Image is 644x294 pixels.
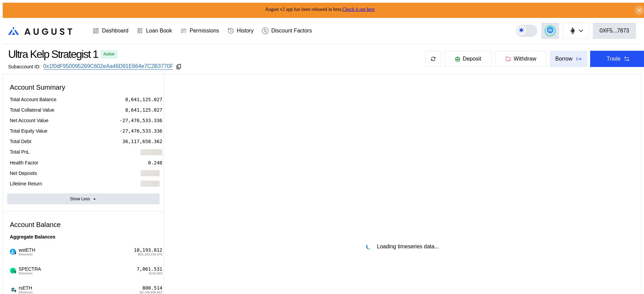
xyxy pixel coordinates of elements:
[120,117,162,123] div: -27,476,533.336
[444,51,492,67] button: Deposit
[550,51,587,67] button: Borrow
[43,63,173,70] a: 0x1f0dF950095269C602eAa46D91E664e7C2B3770F
[607,56,621,62] div: Trade
[16,285,33,294] span: rsETH
[366,244,372,249] img: pending
[125,107,163,113] div: 8,641,125.027
[125,96,163,103] div: 8,641,125.027
[10,138,31,144] div: Total Debt
[258,18,316,43] a: Discount Factors
[10,160,38,166] div: Health Factor
[10,268,16,274] img: spectra.jpg
[10,117,48,123] div: Net Account Value
[600,28,629,34] div: 0XF5...7873
[16,266,41,275] span: SPECTRA
[593,23,636,39] button: 0XF5...7873
[137,266,162,272] div: 7,061.531
[7,81,160,94] div: Account Summary
[142,285,162,291] div: 800.514
[8,64,41,69] div: Subaccount ID:
[122,138,162,144] div: 36,117,658.362
[563,23,589,39] button: chain logo
[14,251,17,255] img: svg+xml,%3c
[88,18,132,43] a: Dashboard
[10,181,42,187] div: Lifetime Return
[8,48,98,61] div: Ultra Kelp Strategist 1
[223,18,258,43] a: History
[271,28,312,34] div: Discount Factors
[10,170,37,176] div: Net Deposits
[10,128,47,134] div: Total Equity Value
[10,96,57,103] div: Total Account Balance
[10,249,16,255] img: superbridge-bridged-wsteth-base.png
[10,107,54,113] div: Total Collateral Value
[190,28,219,34] div: Permissions
[176,18,223,43] a: Permissions
[555,56,573,62] div: Borrow
[70,197,90,201] div: Show Less
[19,291,33,294] span: Ethereum
[103,52,115,56] div: Active
[149,272,162,275] span: $156.865
[7,194,160,204] button: Show Less
[7,231,160,242] div: Aggregate Balances
[146,28,172,34] div: Loan Book
[19,272,41,275] span: Ethereum
[265,7,375,12] span: August v2 app has been released in beta.
[7,218,160,231] div: Account Balance
[132,18,176,43] a: Loan Book
[148,160,162,166] div: 0.240
[16,247,35,256] span: wstETH
[140,291,163,294] span: $3,740,888.662
[14,289,17,293] img: svg+xml,%3c
[514,56,536,62] span: Withdraw
[495,51,547,67] button: Withdraw
[569,27,576,35] img: chain logo
[14,270,17,274] img: svg+xml,%3c
[377,244,439,250] div: Loading timeseries data...
[10,149,29,155] div: Total PnL
[102,28,128,34] div: Dashboard
[120,128,162,134] div: -27,476,533.336
[134,247,162,253] div: 10,193.812
[19,253,35,256] span: Ethereum
[138,253,162,256] span: $55,193,335.976
[237,28,254,34] div: History
[10,287,16,293] img: Icon___Dark.png
[342,7,375,12] a: Check it out here
[463,56,481,62] span: Deposit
